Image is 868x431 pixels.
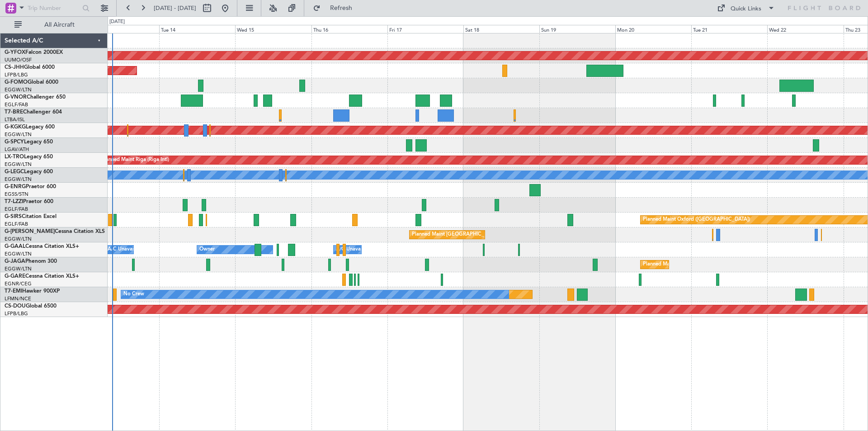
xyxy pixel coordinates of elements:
a: G-JAGAPhenom 300 [5,259,57,264]
span: G-YFOX [5,50,25,55]
a: UUMO/OSF [5,57,32,63]
a: EGGW/LTN [5,86,32,93]
a: G-[PERSON_NAME]Cessna Citation XLS [5,229,105,234]
a: G-GAALCessna Citation XLS+ [5,244,79,249]
div: Sat 18 [463,25,539,33]
div: Tue 14 [159,25,235,33]
span: G-KGKG [5,124,26,130]
span: G-GAAL [5,244,25,249]
button: Quick Links [712,1,779,15]
div: Fri 17 [387,25,463,33]
div: Wed 15 [235,25,311,33]
a: T7-EMIHawker 900XP [5,289,60,294]
div: Planned Maint Oxford ([GEOGRAPHIC_DATA]) [643,213,750,227]
a: LGAV/ATH [5,146,29,153]
span: G-GARE [5,274,25,279]
a: G-YFOXFalcon 2000EX [5,50,63,55]
a: EGSS/STN [5,191,28,198]
a: EGLF/FAB [5,101,28,108]
a: CS-DOUGlobal 6500 [5,303,57,309]
span: G-[PERSON_NAME] [5,229,55,234]
span: G-ENRG [5,184,26,189]
a: EGLF/FAB [5,206,28,213]
a: EGGW/LTN [5,265,32,272]
span: G-VNOR [5,95,27,100]
div: Mon 13 [83,25,159,33]
a: EGGW/LTN [5,236,32,242]
a: LTBA/ISL [5,116,25,123]
a: EGNR/CEG [5,280,32,287]
a: EGGW/LTN [5,131,32,138]
input: Trip Number [28,1,80,15]
button: Refresh [309,1,363,15]
div: Wed 22 [767,25,843,33]
span: G-LEGC [5,169,24,175]
a: EGLF/FAB [5,221,28,227]
div: Tue 21 [691,25,767,33]
a: G-LEGCLegacy 600 [5,169,53,175]
div: [DATE] [109,18,125,26]
a: G-ENRGPraetor 600 [5,184,56,189]
span: All Aircraft [24,22,95,28]
span: G-FOMO [5,80,28,85]
a: LFPB/LBG [5,71,28,78]
div: Owner [199,243,215,256]
a: LFPB/LBG [5,310,28,317]
span: CS-DOU [5,303,26,309]
div: A/C Unavailable [108,243,145,256]
span: T7-BRE [5,109,23,115]
span: T7-EMI [5,289,22,294]
span: G-SPCY [5,139,24,145]
a: EGGW/LTN [5,251,32,257]
a: T7-BREChallenger 604 [5,109,62,115]
a: LFMN/NCE [5,295,31,302]
a: G-GARECessna Citation XLS+ [5,274,79,279]
a: LX-TROLegacy 650 [5,154,53,160]
span: CS-JHH [5,65,24,70]
span: G-SIRS [5,214,22,219]
span: Refresh [322,5,360,11]
div: Planned Maint [GEOGRAPHIC_DATA] ([GEOGRAPHIC_DATA]) [643,258,785,271]
div: Sun 19 [539,25,615,33]
a: T7-LZZIPraetor 600 [5,199,53,204]
span: G-JAGA [5,259,25,264]
a: G-VNORChallenger 650 [5,95,66,100]
div: A/C Unavailable [336,243,373,256]
div: No Crew [123,288,144,301]
button: All Aircraft [10,18,98,32]
a: G-SPCYLegacy 650 [5,139,53,145]
div: Planned Maint Riga (Riga Intl) [101,153,169,167]
div: Thu 16 [311,25,387,33]
span: T7-LZZI [5,199,23,204]
a: G-SIRSCitation Excel [5,214,57,219]
a: EGGW/LTN [5,176,32,183]
span: [DATE] - [DATE] [154,4,196,12]
a: G-KGKGLegacy 600 [5,124,55,130]
a: G-FOMOGlobal 6000 [5,80,58,85]
div: Mon 20 [615,25,691,33]
span: LX-TRO [5,154,24,160]
div: Planned Maint [GEOGRAPHIC_DATA] ([GEOGRAPHIC_DATA]) [412,228,554,242]
a: CS-JHHGlobal 6000 [5,65,55,70]
div: Quick Links [731,5,761,14]
a: EGGW/LTN [5,161,32,168]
